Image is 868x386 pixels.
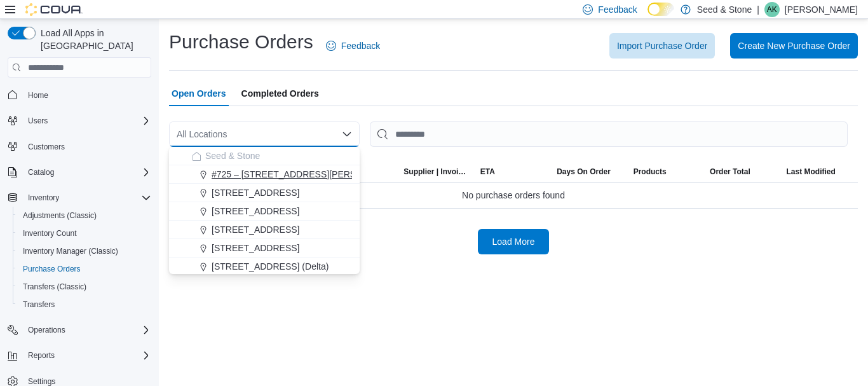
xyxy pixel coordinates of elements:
[3,163,156,181] button: Catalog
[3,189,156,207] button: Inventory
[785,2,858,17] p: [PERSON_NAME]
[18,226,151,241] span: Inventory Count
[787,167,836,177] span: Last Modified
[462,188,565,203] span: No purchase orders found
[23,190,151,205] span: Inventory
[557,167,611,177] span: Days On Order
[738,39,850,52] span: Create New Purchase Order
[28,142,65,152] span: Customers
[13,207,156,224] button: Adjustments (Classic)
[3,112,156,130] button: Users
[169,147,360,165] button: Seed & Stone
[23,322,151,338] span: Operations
[23,190,64,205] button: Inventory
[634,167,667,177] span: Products
[764,2,780,17] div: Arun Kumar
[13,242,156,260] button: Inventory Manager (Classic)
[18,261,151,277] span: Purchase Orders
[28,90,48,100] span: Home
[18,208,102,223] a: Adjustments (Classic)
[36,27,151,52] span: Load All Apps in [GEOGRAPHIC_DATA]
[341,39,380,52] span: Feedback
[13,296,156,314] button: Transfers
[169,258,360,276] button: [STREET_ADDRESS] (Delta)
[757,2,759,17] p: |
[18,297,151,312] span: Transfers
[169,165,360,184] button: #725 – [STREET_ADDRESS][PERSON_NAME])
[18,208,151,223] span: Adjustments (Classic)
[18,279,151,294] span: Transfers (Classic)
[480,167,495,177] span: ETA
[552,162,628,182] button: Days On Order
[598,3,637,16] span: Feedback
[23,88,53,103] a: Home
[370,121,848,147] input: This is a search bar. After typing your query, hit enter to filter the results lower in the page.
[23,348,60,363] button: Reports
[23,300,55,310] span: Transfers
[241,81,319,106] span: Completed Orders
[628,162,705,182] button: Products
[172,81,226,106] span: Open Orders
[18,244,151,259] span: Inventory Manager (Classic)
[697,2,752,17] p: Seed & Stone
[28,325,65,335] span: Operations
[730,33,858,59] button: Create New Purchase Order
[398,162,475,182] button: Supplier | Invoice Number
[18,297,60,312] a: Transfers
[648,3,674,16] input: Dark Mode
[23,139,70,155] a: Customers
[321,33,385,59] a: Feedback
[23,210,97,221] span: Adjustments (Classic)
[403,167,470,177] span: Supplier | Invoice Number
[212,260,329,273] span: [STREET_ADDRESS] (Delta)
[23,165,151,180] span: Catalog
[3,347,156,364] button: Reports
[705,162,781,182] button: Order Total
[23,113,151,128] span: Users
[648,16,648,17] span: Dark Mode
[212,168,405,181] span: #725 – [STREET_ADDRESS][PERSON_NAME])
[782,162,858,182] button: Last Modified
[492,235,535,248] span: Load More
[28,193,59,203] span: Inventory
[212,223,299,236] span: [STREET_ADDRESS]
[28,116,48,126] span: Users
[23,322,71,338] button: Operations
[212,242,299,254] span: [STREET_ADDRESS]
[617,39,707,52] span: Import Purchase Order
[23,348,151,363] span: Reports
[28,350,55,361] span: Reports
[609,33,715,59] button: Import Purchase Order
[23,165,59,180] button: Catalog
[478,229,549,254] button: Load More
[23,86,151,102] span: Home
[169,147,360,331] div: Choose from the following options
[169,221,360,239] button: [STREET_ADDRESS]
[23,282,86,292] span: Transfers (Classic)
[28,167,54,177] span: Catalog
[767,2,777,17] span: AK
[3,85,156,104] button: Home
[342,129,352,139] button: Close list of options
[18,226,82,241] a: Inventory Count
[212,205,299,217] span: [STREET_ADDRESS]
[212,186,299,199] span: [STREET_ADDRESS]
[18,244,123,259] a: Inventory Manager (Classic)
[169,184,360,202] button: [STREET_ADDRESS]
[169,239,360,258] button: [STREET_ADDRESS]
[475,162,552,182] button: ETA
[18,279,92,294] a: Transfers (Classic)
[205,149,260,162] span: Seed & Stone
[3,137,156,156] button: Customers
[23,113,53,128] button: Users
[3,321,156,339] button: Operations
[169,202,360,221] button: [STREET_ADDRESS]
[13,224,156,242] button: Inventory Count
[13,278,156,296] button: Transfers (Classic)
[23,139,151,155] span: Customers
[25,3,83,16] img: Cova
[23,246,118,256] span: Inventory Manager (Classic)
[322,162,398,182] button: Location
[18,261,86,277] a: Purchase Orders
[169,29,313,55] h1: Purchase Orders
